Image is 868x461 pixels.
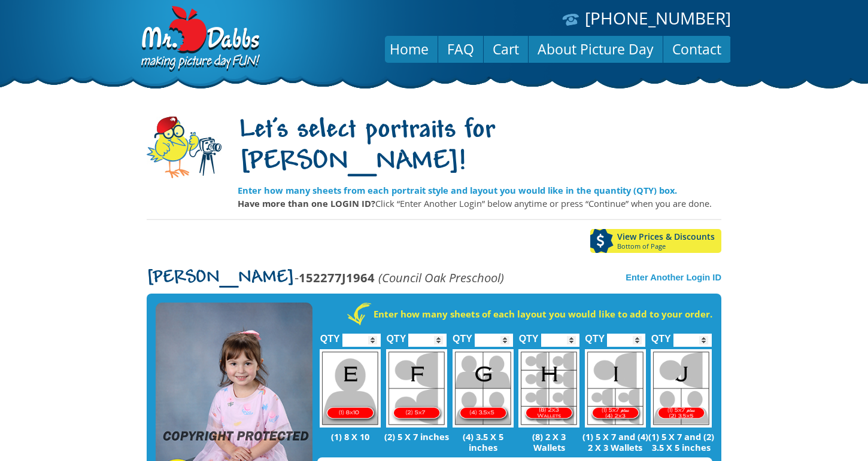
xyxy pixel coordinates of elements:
label: QTY [386,320,406,350]
p: (8) 2 X 3 Wallets [516,431,582,453]
strong: Have more than one LOGIN ID? [238,197,375,209]
img: J [651,349,712,428]
span: Bottom of Page [617,243,721,250]
img: H [518,349,579,428]
p: (1) 8 X 10 [317,431,384,442]
strong: Enter how many sheets of each layout you would like to add to your order. [374,308,712,320]
label: QTY [519,320,539,350]
a: Home [381,35,438,63]
a: FAQ [438,35,483,63]
img: camera-mascot [147,117,221,178]
p: (2) 5 X 7 inches [384,431,450,442]
img: F [386,349,447,428]
p: (1) 5 X 7 and (2) 3.5 X 5 inches [648,431,715,453]
a: Contact [663,35,730,63]
a: [PHONE_NUMBER] [585,7,731,29]
p: Click “Enter Another Login” below anytime or press “Continue” when you are done. [238,197,721,210]
img: Dabbs Company [137,6,262,73]
strong: 152277J1964 [299,269,375,286]
a: Enter Another Login ID [626,273,721,282]
label: QTY [585,320,605,350]
strong: Enter how many sheets from each portrait style and layout you would like in the quantity (QTY) box. [238,184,677,196]
p: (4) 3.5 X 5 inches [450,431,516,453]
p: (1) 5 X 7 and (4) 2 X 3 Wallets [582,431,648,453]
p: - [147,271,504,285]
label: QTY [320,320,340,350]
a: About Picture Day [529,35,663,63]
img: G [453,349,514,428]
img: E [320,349,381,428]
em: (Council Oak Preschool) [378,269,504,286]
a: View Prices & DiscountsBottom of Page [590,229,721,253]
img: I [585,349,646,428]
span: [PERSON_NAME] [147,268,295,288]
h1: Let's select portraits for [PERSON_NAME]! [238,115,721,179]
label: QTY [453,320,472,350]
a: Cart [484,35,528,63]
label: QTY [651,320,671,350]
